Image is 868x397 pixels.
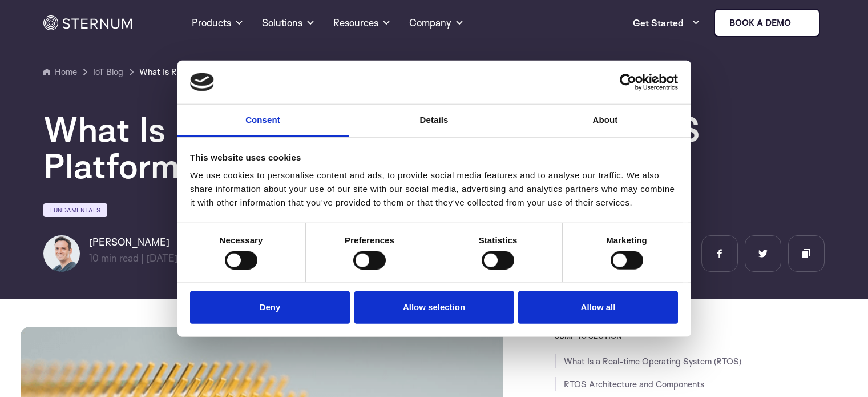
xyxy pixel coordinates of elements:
[345,235,394,245] strong: Preferences
[190,151,678,165] div: This website uses cookies
[409,2,464,43] a: Company
[262,2,315,43] a: Solutions
[43,203,107,217] a: Fundamentals
[633,11,700,34] a: Get Started
[564,356,741,367] a: What Is a Real-time Operating System (RTOS)
[43,65,77,79] a: Home
[333,2,391,43] a: Resources
[89,252,99,264] span: 10
[43,235,80,272] img: Igal Zeifman
[578,74,678,91] a: Usercentrics Cookiebot - opens in a new window
[520,105,691,137] a: About
[89,235,178,249] h6: [PERSON_NAME]
[93,65,123,79] a: IoT Blog
[354,291,514,324] button: Allow selection
[190,291,350,324] button: Deny
[518,291,678,324] button: Allow all
[190,73,214,91] img: logo
[89,252,144,264] span: min read |
[564,379,704,390] a: RTOS Architecture and Components
[349,105,520,137] a: Details
[146,252,178,264] span: [DATE]
[192,2,244,43] a: Products
[43,111,728,184] h1: What Is RTOS, How It Works, and 9 RTOS Platforms to Know
[714,9,820,37] a: Book a demo
[796,18,805,27] img: sternum iot
[555,331,848,340] h3: JUMP TO SECTION
[220,235,263,245] strong: Necessary
[139,65,310,79] a: What Is RTOS, How It Works, and 9 RTOS Platforms to Know
[479,235,518,245] strong: Statistics
[190,169,678,210] div: We use cookies to personalise content and ads, to provide social media features and to analyse ou...
[606,235,647,245] strong: Marketing
[177,105,349,137] a: Consent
